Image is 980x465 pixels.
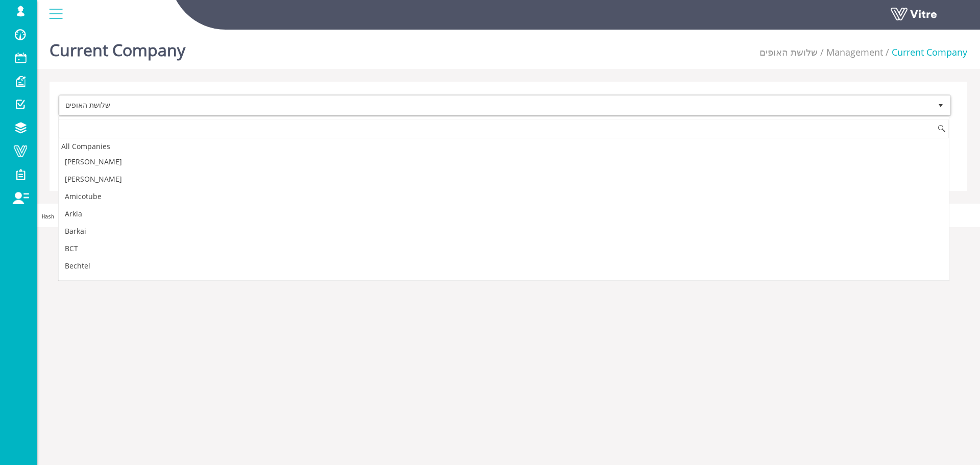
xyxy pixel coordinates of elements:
li: Amicotube [59,188,949,205]
li: BOI [59,275,949,292]
li: [PERSON_NAME] [59,153,949,170]
a: שלושת האופים [759,46,818,58]
div: All Companies [59,139,949,153]
span: Hash '4d4c4c6' Date '[DATE] 14:39:45 +0000' Branch 'Production' [42,214,235,219]
h1: Current Company [50,26,185,69]
li: Barkai [59,223,949,240]
li: Management [818,46,883,59]
li: Arkia [59,205,949,223]
span: שלושת האופים [60,96,932,114]
li: BCT [59,240,949,257]
span: select [932,96,950,115]
li: Bechtel [59,257,949,275]
li: Current Company [883,46,967,59]
li: [PERSON_NAME] [59,170,949,188]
